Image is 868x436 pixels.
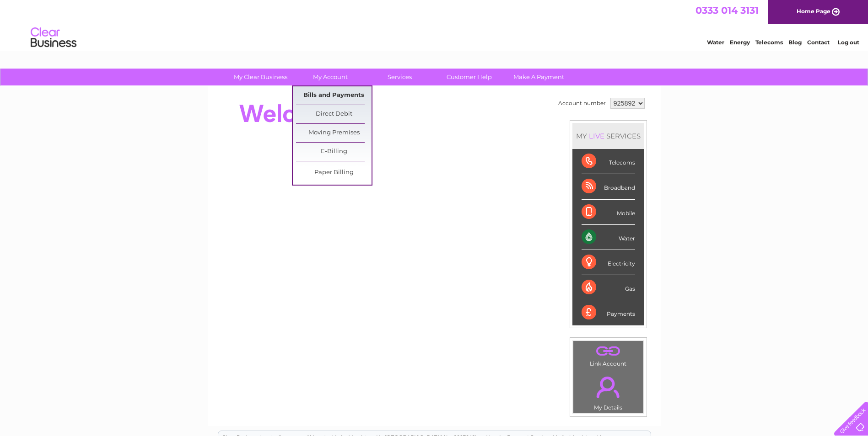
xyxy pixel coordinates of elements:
[296,105,372,123] a: Direct Debit
[582,225,635,250] div: Water
[730,39,750,46] a: Energy
[218,5,651,44] div: Clear Business is a trading name of Verastar Limited (registered in [GEOGRAPHIC_DATA] No. 3667643...
[223,69,298,85] a: My Clear Business
[582,174,635,199] div: Broadband
[576,343,641,359] a: .
[431,69,507,85] a: Customer Help
[788,39,802,46] a: Blog
[582,149,635,174] div: Telecoms
[573,340,644,369] td: Link Account
[501,69,577,85] a: Make A Payment
[292,69,368,85] a: My Account
[695,5,759,16] a: 0333 014 3131
[296,143,372,161] a: E-Billing
[556,96,608,111] td: Account number
[582,250,635,275] div: Electricity
[30,24,77,52] img: logo.png
[296,86,372,105] a: Bills and Payments
[755,39,783,46] a: Telecoms
[707,39,724,46] a: Water
[576,371,641,403] a: .
[582,300,635,325] div: Payments
[296,164,372,182] a: Paper Billing
[807,39,830,46] a: Contact
[582,275,635,300] div: Gas
[296,124,372,142] a: Moving Premises
[582,200,635,225] div: Mobile
[572,123,644,149] div: MY SERVICES
[573,369,644,414] td: My Details
[838,39,859,46] a: Log out
[362,69,437,85] a: Services
[587,132,606,140] div: LIVE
